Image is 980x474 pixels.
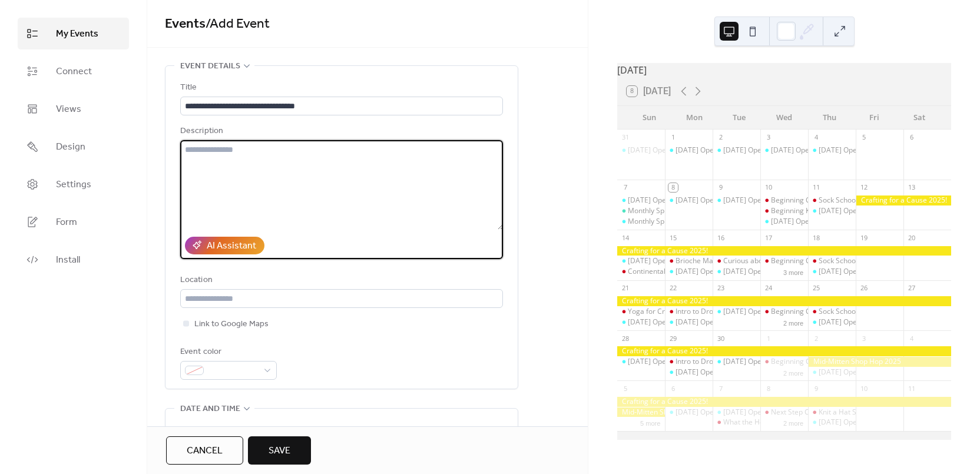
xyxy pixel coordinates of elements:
div: Tuesday Open Drop-In [713,307,760,317]
span: / Add Event [206,11,270,37]
div: Curious about Colorwork: Intro to Stranded Knitting [723,256,890,266]
div: Beginning Crochet with Karen Lucas (week 4 of 4) [760,357,808,367]
div: Thursday Open Drop-In [808,145,856,155]
div: Next Step Crochet: Granny Squares (week 1 of 2) [760,407,808,417]
div: 4 [907,334,916,343]
div: Wednesday Open Drop-In [760,217,808,227]
div: Sat [897,106,942,130]
div: 14 [621,233,630,242]
div: Location [180,273,501,287]
div: 6 [907,133,916,142]
div: Beginning Crochet with [PERSON_NAME] (week 2 of 4) [771,256,948,266]
span: Link to Google Maps [194,317,269,332]
div: Beginning Crochet with Karen Lucas (week 2 of 4) [760,256,808,266]
div: Brioche Made Easy [665,256,713,266]
div: Curious about Colorwork: Intro to Stranded Knitting [713,256,760,266]
div: Beginning Crochet with Karen Lucas (week 3 of 4) [760,307,808,317]
div: Yoga for Crafters [617,307,665,317]
div: [DATE] Open Drop-In [723,145,792,155]
a: Form [18,206,129,238]
div: [DATE] Open Drop-In [676,407,744,417]
div: 5 [621,384,630,393]
span: Install [56,253,80,267]
div: Beginning Knitting with Karen Lucas (week 1 of 4) [760,206,808,216]
div: 27 [907,284,916,293]
a: Connect [18,55,129,87]
div: [DATE] Open Drop-In [723,307,792,317]
div: 21 [621,284,630,293]
div: Crafting for a Cause 2025! [617,397,951,407]
div: Monday Open Drop-In [665,145,713,155]
div: 7 [621,183,630,192]
div: Intro to Drop Spindles (week 1 of 2) [665,307,713,317]
div: [DATE] Open Drop-In [819,267,888,277]
div: 5 [859,133,868,142]
div: 7 [716,384,725,393]
div: [DATE] Open Drop-In [676,145,744,155]
div: Tuesday Open Drop-In [713,145,760,155]
div: Fri [852,106,896,130]
div: Thursday Open Drop-In [808,417,856,427]
button: 2 more [779,317,808,327]
div: Tuesday Open Drop-In [713,407,760,417]
div: 25 [812,284,820,293]
div: 26 [859,284,868,293]
div: Beginning Crochet with [PERSON_NAME] (week 4 of 4) [771,357,948,367]
div: 28 [621,334,630,343]
div: Monthly Spin-In at Spun [617,206,665,216]
div: [DATE] Open Drop-In [819,417,888,427]
div: Monday Open Drop-In [665,407,713,417]
div: [DATE] Open Drop-In [771,217,840,227]
span: Design [56,140,85,154]
div: Description [180,124,501,138]
div: 1 [764,334,773,343]
div: 2 [716,133,725,142]
div: Mid-Mitten Shop Hop 2025 [808,357,951,367]
div: Brioche Made Easy [676,256,739,266]
div: Monday Open Drop-In [665,317,713,327]
div: Start date [180,423,221,437]
div: 29 [668,334,677,343]
div: [DATE] Open Drop-In [676,195,744,205]
div: Mid-Mitten Shop Hop 2025 [617,407,665,417]
div: 8 [668,183,677,192]
button: 3 more [779,267,808,277]
div: 11 [907,384,916,393]
div: 18 [812,233,820,242]
div: 3 [859,334,868,343]
button: Cancel [166,436,243,465]
div: Tue [717,106,762,130]
div: 4 [812,133,820,142]
span: Form [56,216,77,230]
div: Sock School (week 1 of 3) [819,195,901,205]
div: Sunday Open Drop-In [617,195,665,205]
div: [DATE] Open Drop-In [628,256,697,266]
div: 13 [907,183,916,192]
div: 12 [859,183,868,192]
div: Monthly Spin-In at Spun [628,206,705,216]
div: Sunday Open Drop-In [617,317,665,327]
div: Intro to Drop Spindles (week 2 of 2) [676,357,790,367]
div: [DATE] Open Drop-In [628,317,697,327]
div: 10 [764,183,773,192]
div: [DATE] Open Drop-In [819,317,888,327]
div: [DATE] Open Drop-In [723,357,792,367]
div: Sun [627,106,671,130]
div: 9 [716,183,725,192]
div: [DATE] Open Drop-In [628,145,697,155]
div: Wed [762,106,807,130]
div: Crafting for a Cause 2025! [617,246,951,256]
div: [DATE] Open Drop-In [676,367,744,377]
a: My Events [18,18,129,49]
span: Views [56,102,81,117]
div: [DATE] Open Drop-In [819,145,888,155]
div: 22 [668,284,677,293]
div: Intro to Drop Spindles (week 1 of 2) [676,307,790,317]
div: Thursday Open Drop-In [808,267,856,277]
div: Title [180,81,501,95]
div: 2 [812,334,820,343]
div: Event color [180,345,274,359]
div: 3 [764,133,773,142]
div: Sock School (week 3 of 3) [808,307,856,317]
